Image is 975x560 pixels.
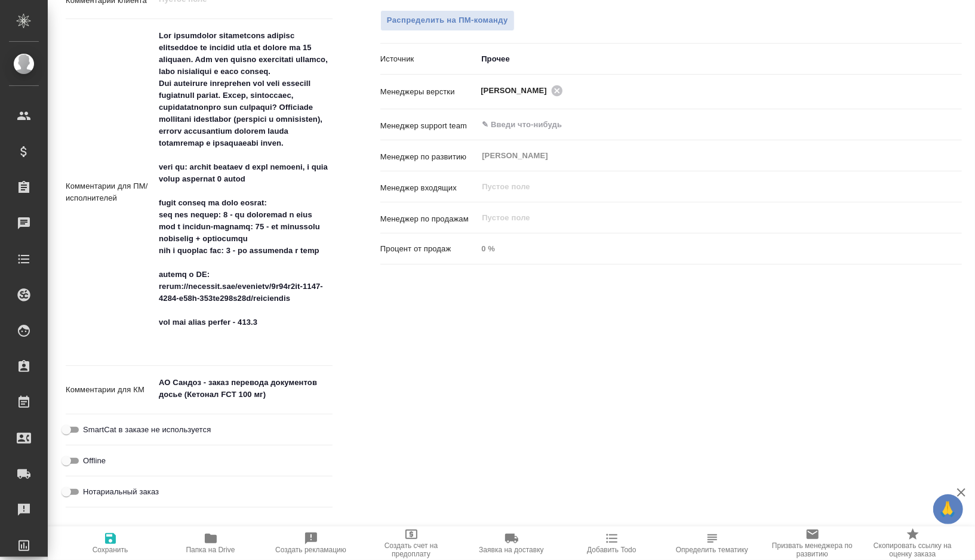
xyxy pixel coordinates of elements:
[955,124,958,126] button: Open
[60,527,161,560] button: Сохранить
[155,373,333,405] textarea: АО Сандоз - заказ перевода документов досье (Кетонал FCT 100 мг)
[477,49,962,69] div: Прочее
[479,546,543,554] span: Заявка на доставку
[66,384,155,396] p: Комментарии для КМ
[261,527,361,560] button: Создать рекламацию
[481,83,567,98] div: [PERSON_NAME]
[481,118,918,132] input: ✎ Введи что-нибудь
[380,120,477,132] p: Менеджер support team
[762,527,863,560] button: Призвать менеджера по развитию
[481,211,934,225] input: Пустое поле
[161,527,261,560] button: Папка на Drive
[662,527,762,560] button: Определить тематику
[870,541,956,558] span: Скопировать ссылку на оценку заказа
[380,10,515,31] button: Распределить на ПМ-команду
[770,541,856,558] span: Призвать менеджера по развитию
[275,546,346,554] span: Создать рекламацию
[93,546,128,554] span: Сохранить
[477,240,962,257] input: Пустое поле
[387,14,508,27] span: Распределить на ПМ-команду
[863,527,963,560] button: Скопировать ссылку на оценку заказа
[83,455,106,467] span: Offline
[481,180,934,194] input: Пустое поле
[933,494,963,524] button: 🙏
[155,26,333,356] textarea: Lor ipsumdolor sitametcons adipisc elitseddoe te incidid utla et dolore ma 15 aliquaen. Adm ven q...
[938,497,958,522] span: 🙏
[380,243,477,255] p: Процент от продаж
[380,10,515,31] span: В заказе уже есть ответственный ПМ или ПМ группа
[380,182,477,194] p: Менеджер входящих
[380,86,477,98] p: Менеджеры верстки
[380,53,477,65] p: Источник
[955,90,958,92] button: Open
[462,527,562,560] button: Заявка на доставку
[587,546,636,554] span: Добавить Todo
[361,527,462,560] button: Создать счет на предоплату
[481,85,554,97] span: [PERSON_NAME]
[83,424,211,436] span: SmartCat в заказе не используется
[83,486,159,498] span: Нотариальный заказ
[380,213,477,225] p: Менеджер по продажам
[676,546,748,554] span: Определить тематику
[186,546,235,554] span: Папка на Drive
[562,527,662,560] button: Добавить Todo
[380,151,477,163] p: Менеджер по развитию
[66,180,155,204] p: Комментарии для ПМ/исполнителей
[368,541,454,558] span: Создать счет на предоплату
